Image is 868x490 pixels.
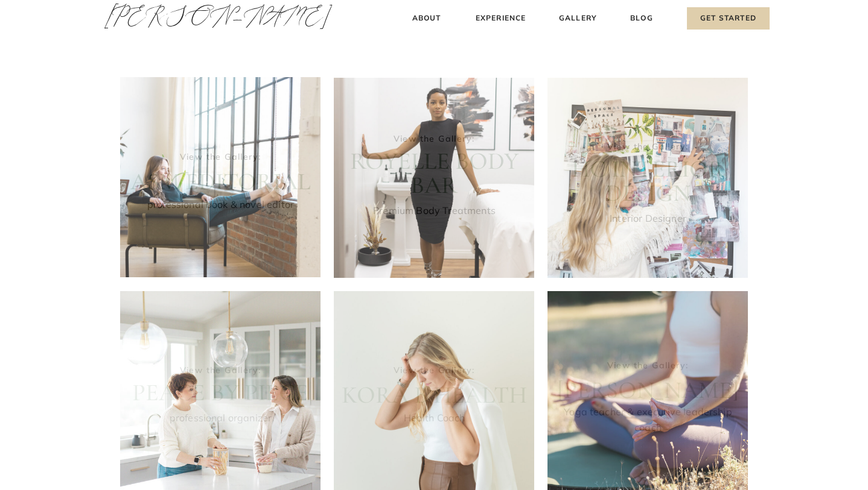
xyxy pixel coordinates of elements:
[687,7,770,30] a: Get Started
[409,12,444,25] a: About
[474,12,528,25] a: Experience
[628,12,656,25] a: Blog
[558,12,598,25] a: Gallery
